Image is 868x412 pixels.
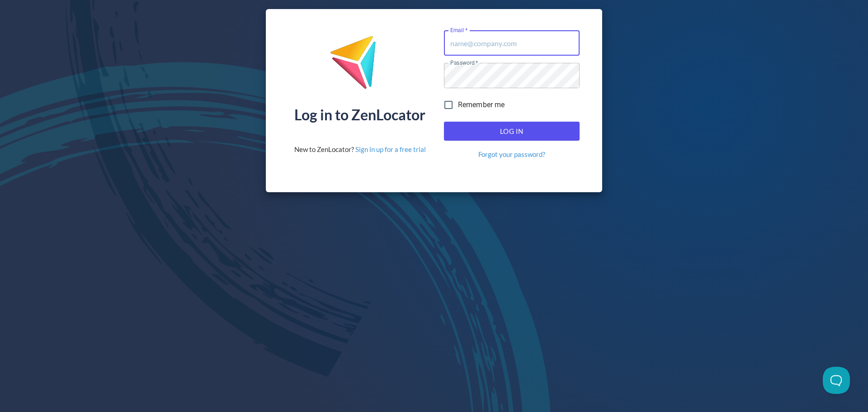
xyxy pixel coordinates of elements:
a: Forgot your password? [478,150,545,159]
div: New to ZenLocator? [294,145,426,154]
input: name@company.com [444,30,580,56]
button: Log In [444,122,580,141]
div: Log in to ZenLocator [294,108,425,122]
img: ZenLocator [330,35,390,96]
span: Remember me [458,99,505,110]
span: Log In [454,125,570,137]
iframe: Toggle Customer Support [823,367,850,394]
a: Sign in up for a free trial [355,145,426,153]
